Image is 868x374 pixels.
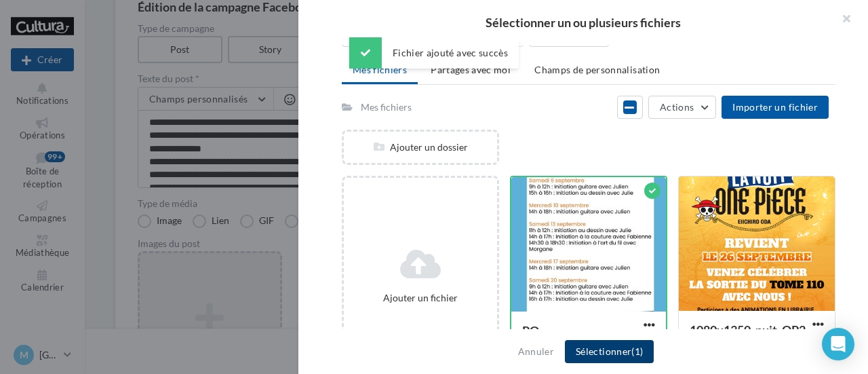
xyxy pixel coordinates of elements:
button: Annuler [513,343,559,360]
span: Mes fichiers [353,64,407,75]
span: Champs de personnalisation [534,64,660,75]
span: Actions [660,101,694,113]
span: 1080x1350_nuit_OP2025 - 0 [690,322,806,354]
div: Open Intercom Messenger [822,328,854,360]
div: Ajouter un fichier [349,291,492,305]
div: Mes fichiers [361,100,412,114]
h2: Sélectionner un ou plusieurs fichiers [320,16,846,29]
div: Ajouter un dossier [344,141,497,154]
span: Importer un fichier [732,101,818,113]
span: Partagés avec moi [431,64,511,75]
button: Actions [648,96,716,119]
div: Fichier ajouté avec succès [349,37,519,69]
button: Sélectionner(1) [565,340,654,363]
button: Importer un fichier [722,96,829,119]
span: PO [522,323,539,338]
span: (1) [631,345,643,357]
